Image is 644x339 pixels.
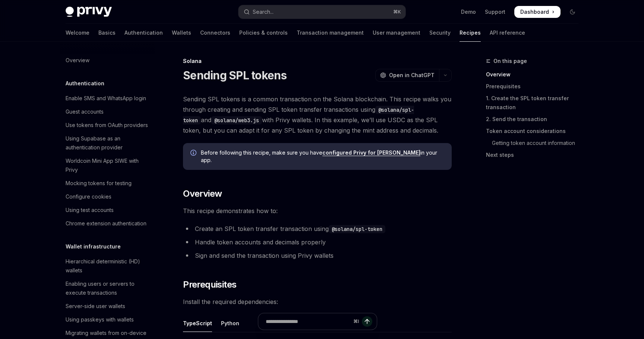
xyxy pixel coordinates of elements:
a: User management [373,24,420,42]
code: @solana/spl-token [329,225,385,233]
button: Open in ChatGPT [375,69,439,82]
div: Enabling users or servers to execute transactions [66,279,151,297]
input: Ask a question... [266,313,350,330]
a: Connectors [200,24,230,42]
a: Guest accounts [60,105,155,118]
a: Security [429,24,451,42]
a: Chrome extension authentication [60,217,155,230]
div: Using Supabase as an authentication provider [66,134,151,152]
span: Sending SPL tokens is a common transaction on the Solana blockchain. This recipe walks you throug... [183,94,452,136]
a: Server-side user wallets [60,300,155,313]
span: Prerequisites [183,279,236,291]
span: Install the required dependencies: [183,297,452,307]
a: configured Privy for [PERSON_NAME] [322,149,420,156]
a: Dashboard [514,6,561,18]
a: Prerequisites [486,80,584,92]
div: Solana [183,57,452,65]
li: Sign and send the transaction using Privy wallets [183,250,452,261]
div: Worldcoin Mini App SIWE with Privy [66,156,151,174]
h5: Authentication [66,79,104,88]
span: Dashboard [520,8,549,16]
a: Next steps [486,149,584,161]
div: Server-side user wallets [66,302,125,311]
a: Mocking tokens for testing [60,177,155,190]
a: Enable SMS and WhatsApp login [60,92,155,105]
svg: Info [190,150,198,157]
a: Hierarchical deterministic (HD) wallets [60,255,155,277]
li: Create an SPL token transfer transaction using [183,224,452,234]
a: Demo [461,8,476,16]
a: 2. Send the transaction [486,113,584,125]
span: On this page [493,57,527,66]
span: ⌘ K [393,9,401,15]
h5: Wallet infrastructure [66,242,121,251]
span: Before following this recipe, make sure you have in your app. [201,149,444,164]
a: 1. Create the SPL token transfer transaction [486,92,584,113]
img: dark logo [66,7,112,17]
button: Toggle dark mode [566,6,578,18]
div: Enable SMS and WhatsApp login [66,94,146,103]
a: Use tokens from OAuth providers [60,118,155,132]
div: Search... [253,7,274,16]
div: Use tokens from OAuth providers [66,121,148,130]
span: Overview [183,188,222,200]
a: Using Supabase as an authentication provider [60,132,155,154]
li: Handle token accounts and decimals properly [183,237,452,247]
div: Using passkeys with wallets [66,315,134,324]
button: Send message [362,316,372,327]
span: Open in ChatGPT [389,72,435,79]
a: Recipes [460,24,481,42]
button: Open search [239,5,405,19]
a: Policies & controls [239,24,288,42]
a: API reference [490,24,525,42]
a: Using test accounts [60,203,155,217]
div: Chrome extension authentication [66,219,146,228]
a: Using passkeys with wallets [60,313,155,326]
a: Wallets [172,24,191,42]
a: Authentication [124,24,163,42]
div: Using test accounts [66,206,114,215]
div: Configure cookies [66,192,111,201]
span: This recipe demonstrates how to: [183,206,452,216]
div: Guest accounts [66,107,104,116]
div: Overview [66,56,89,65]
a: Configure cookies [60,190,155,203]
h1: Sending SPL tokens [183,69,287,82]
a: Worldcoin Mini App SIWE with Privy [60,154,155,177]
a: Getting token account information [486,137,584,149]
div: Hierarchical deterministic (HD) wallets [66,257,151,275]
a: Overview [486,69,584,80]
a: Overview [60,54,155,67]
a: Transaction management [297,24,364,42]
code: @solana/web3.js [211,116,262,124]
a: Support [485,8,505,16]
a: Enabling users or servers to execute transactions [60,277,155,300]
div: Mocking tokens for testing [66,179,132,188]
a: Token account considerations [486,125,584,137]
a: Basics [98,24,116,42]
a: Welcome [66,24,89,42]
